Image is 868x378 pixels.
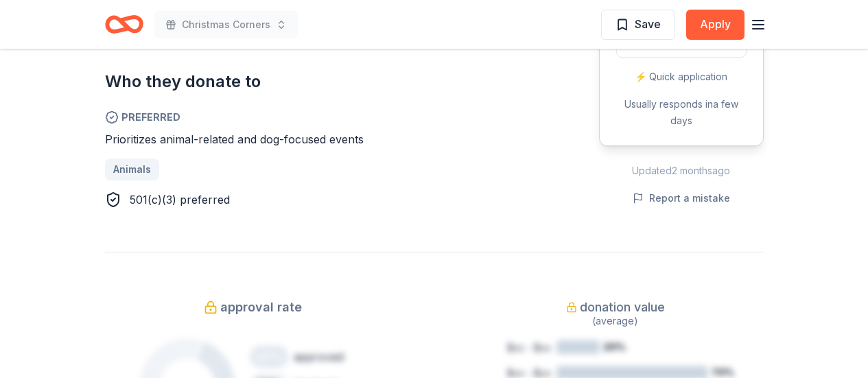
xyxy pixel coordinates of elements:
[507,342,551,353] tspan: $xx - $xx
[105,71,533,93] h2: Who they donate to
[105,109,533,126] span: Preferred
[635,15,661,33] span: Save
[603,341,626,353] tspan: 20%
[633,190,730,206] button: Report a mistake
[601,10,675,40] button: Save
[182,16,270,33] span: Christmas Corners
[711,366,734,378] tspan: 70%
[580,296,665,318] span: donation value
[154,11,298,38] button: Christmas Corners
[686,10,744,40] button: Apply
[250,346,288,368] div: 20 %
[616,96,747,129] div: Usually responds in a few days
[294,349,344,365] div: approved
[113,161,151,178] span: Animals
[220,296,302,318] span: approval rate
[105,132,364,146] span: Prioritizes animal-related and dog-focused events
[616,69,747,85] div: ⚡️ Quick application
[467,313,764,329] div: (average)
[130,193,230,206] span: 501(c)(3) preferred
[599,163,764,179] div: Updated 2 months ago
[105,8,143,40] a: Home
[105,158,159,180] a: Animals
